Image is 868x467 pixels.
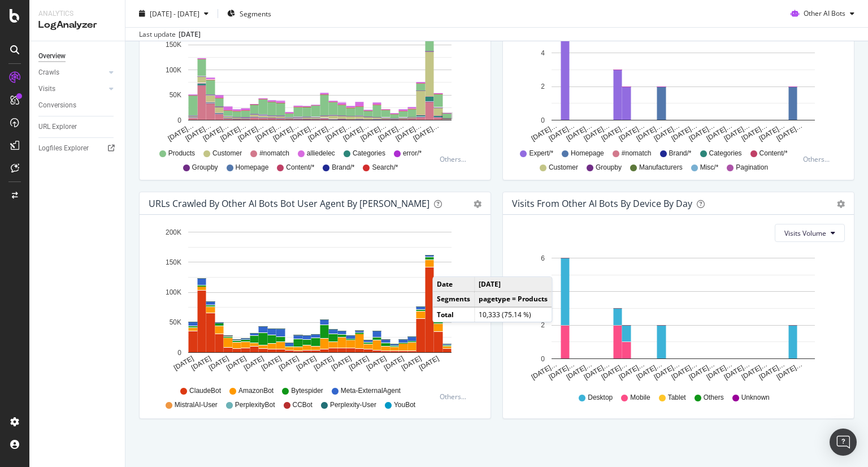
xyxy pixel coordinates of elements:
span: Unknown [741,393,770,403]
a: Visits [38,83,106,95]
span: Homepage [236,163,269,172]
span: Content/* [759,149,788,158]
div: gear [474,200,481,208]
div: Last update [139,29,201,40]
text: 100K [166,288,181,296]
text: [DATE] [260,354,283,372]
text: 50K [170,91,181,99]
span: alliedelec [307,149,335,158]
text: [DATE] [242,354,265,372]
span: Mobile [630,393,650,403]
span: Homepage [571,149,604,158]
div: URLs Crawled by Other AI Bots bot User Agent By [PERSON_NAME] [149,198,429,209]
div: Visits From Other AI Bots By Device By Day [512,198,692,209]
button: Other AI Bots [786,5,859,23]
a: Logfiles Explorer [38,142,117,154]
text: 2 [541,83,545,91]
span: #nomatch [622,149,652,158]
span: Others [704,393,724,403]
span: Other AI Bots [804,8,845,18]
span: Expert/* [529,149,553,158]
span: Customer [549,163,578,172]
text: [DATE] [295,354,318,372]
text: 150K [166,41,181,49]
span: [DATE] - [DATE] [150,8,199,18]
div: Analytics [38,9,116,19]
div: Overview [38,50,66,62]
td: pagetype = Products [475,292,552,307]
span: ClaudeBot [189,386,221,396]
span: Manufacturers [639,163,683,172]
text: 0 [177,116,181,124]
text: [DATE] [225,354,248,372]
div: Open Intercom Messenger [830,429,857,456]
span: Pagination [736,163,768,172]
text: 50K [170,319,181,327]
text: 6 [541,254,545,262]
span: Content/* [286,163,314,172]
button: Visits Volume [775,224,845,242]
span: Brand/* [669,149,692,158]
div: Visits [38,83,55,95]
span: CCBot [293,400,313,410]
text: [DATE] [313,354,335,372]
span: Search/* [372,163,398,172]
div: Others... [803,154,835,164]
span: Misc/* [700,163,719,172]
span: Perplexity-User [330,400,376,410]
span: Segments [240,8,271,18]
div: [DATE] [179,29,201,40]
span: Bytespider [291,386,323,396]
text: [DATE] [365,354,388,372]
text: 0 [177,349,181,357]
text: 0 [541,355,545,363]
svg: A chart. [512,251,841,382]
span: Brand/* [332,163,354,172]
div: URL Explorer [38,121,77,133]
text: 0 [541,116,545,124]
svg: A chart. [149,224,478,381]
span: #nomatch [259,149,289,158]
div: Logfiles Explorer [38,142,89,154]
a: Overview [38,50,117,62]
span: Visits Volume [784,228,826,238]
text: [DATE] [172,354,195,372]
text: [DATE] [330,354,353,372]
span: Meta-ExternalAgent [341,386,401,396]
td: [DATE] [475,277,552,292]
text: [DATE] [383,354,405,372]
text: 4 [541,49,545,57]
div: Others... [440,154,471,164]
span: AmazonBot [238,386,274,396]
span: MistralAI-User [175,400,218,410]
span: Groupby [192,163,218,172]
div: gear [837,200,845,208]
button: Segments [223,5,276,23]
text: 200K [166,228,181,236]
span: Customer [212,149,242,158]
td: Segments [433,292,475,307]
text: [DATE] [277,354,300,372]
span: error/* [403,149,422,158]
text: [DATE] [348,354,370,372]
span: Categories [353,149,385,158]
div: Crawls [38,67,59,79]
div: Conversions [38,100,76,111]
text: [DATE] [418,354,440,372]
text: [DATE] [400,354,423,372]
td: Date [433,277,475,292]
text: 150K [166,258,181,266]
text: 2 [541,322,545,330]
td: Total [433,307,475,322]
span: YouBot [394,400,415,410]
div: LogAnalyzer [38,19,116,32]
span: PerplexityBot [235,400,275,410]
span: Desktop [588,393,613,403]
svg: A chart. [149,12,478,144]
button: [DATE] - [DATE] [134,5,213,23]
svg: A chart. [512,12,841,144]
